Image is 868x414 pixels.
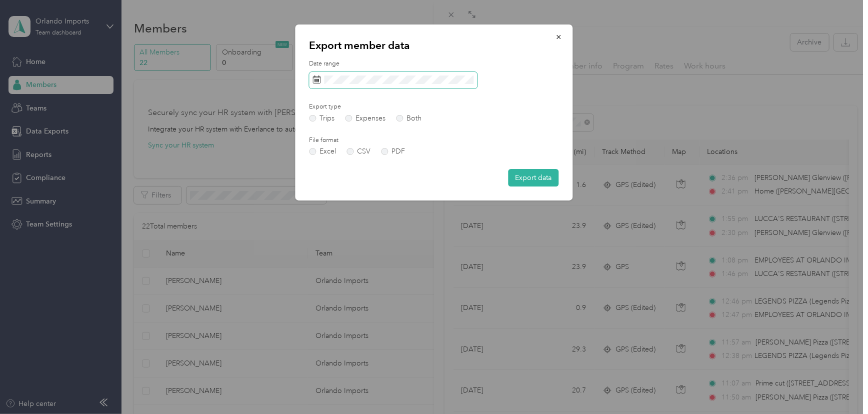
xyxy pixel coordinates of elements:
label: Both [396,115,421,122]
label: Date range [309,59,559,68]
button: Export data [508,169,559,186]
label: File format [309,136,421,145]
label: Export type [309,102,421,111]
p: Export member data [309,38,559,52]
label: CSV [346,148,370,155]
label: Expenses [345,115,385,122]
label: PDF [381,148,405,155]
label: Excel [309,148,336,155]
label: Trips [309,115,335,122]
iframe: Everlance-gr Chat Button Frame [812,358,868,414]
